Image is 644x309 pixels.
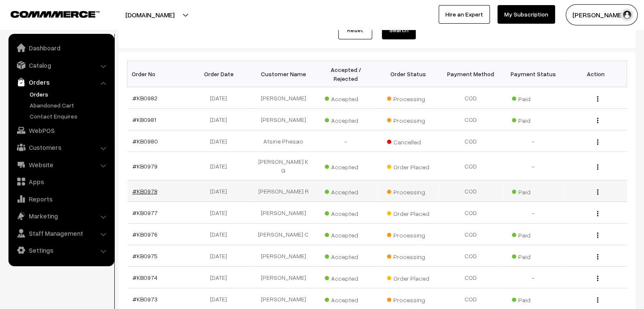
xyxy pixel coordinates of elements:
[325,229,367,240] span: Accepted
[252,130,315,152] td: Atsine Phesao
[252,180,315,202] td: [PERSON_NAME] R
[190,109,252,130] td: [DATE]
[11,140,111,155] a: Customers
[252,223,315,245] td: [PERSON_NAME] C
[597,211,598,216] img: Menu
[387,250,429,261] span: Processing
[252,202,315,223] td: [PERSON_NAME]
[11,74,111,90] a: Orders
[498,5,555,24] a: My Subscription
[325,207,367,218] span: Accepted
[502,202,565,223] td: -
[382,21,416,39] button: Search
[11,243,111,258] a: Settings
[190,202,252,223] td: [DATE]
[133,94,158,102] a: #KB0982
[325,185,367,196] span: Accepted
[325,114,367,125] span: Accepted
[28,112,111,121] a: Contact Enquires
[597,276,598,281] img: Menu
[387,293,429,304] span: Processing
[252,152,315,180] td: [PERSON_NAME] K G
[190,223,252,245] td: [DATE]
[387,207,429,218] span: Order Placed
[597,254,598,259] img: Menu
[133,274,158,281] a: #KB0974
[387,92,429,103] span: Processing
[377,61,440,87] th: Order Status
[252,61,315,87] th: Customer Name
[597,232,598,238] img: Menu
[190,61,252,87] th: Order Date
[597,189,598,195] img: Menu
[84,49,91,56] img: tab_keywords_by_traffic_grey.svg
[439,152,502,180] td: COD
[252,109,315,130] td: [PERSON_NAME]
[439,245,502,267] td: COD
[315,130,377,152] td: -
[11,8,85,19] a: COMMMERCE
[11,11,100,17] img: COMMMERCE
[325,92,367,103] span: Accepted
[190,87,252,109] td: [DATE]
[564,61,627,87] th: Action
[387,135,429,146] span: Cancelled
[32,50,76,55] div: Domain Overview
[11,157,111,172] a: Website
[502,152,565,180] td: -
[133,209,158,216] a: #KB0977
[133,116,156,123] a: #KB0981
[96,4,204,25] button: [DOMAIN_NAME]
[23,49,30,56] img: tab_domain_overview_orange.svg
[127,61,190,87] th: Order No
[252,245,315,267] td: [PERSON_NAME]
[439,223,502,245] td: COD
[597,297,598,303] img: Menu
[439,5,490,24] a: Hire an Expert
[387,114,429,125] span: Processing
[512,185,554,196] span: Paid
[133,163,158,170] a: #KB0979
[11,174,111,189] a: Apps
[11,191,111,207] a: Reports
[512,114,554,125] span: Paid
[597,118,598,123] img: Menu
[11,58,111,73] a: Catalog
[325,250,367,261] span: Accepted
[190,245,252,267] td: [DATE]
[512,250,554,261] span: Paid
[566,4,638,25] button: [PERSON_NAME]…
[512,293,554,304] span: Paid
[597,139,598,145] img: Menu
[190,180,252,202] td: [DATE]
[439,109,502,130] td: COD
[502,130,565,152] td: -
[439,202,502,223] td: COD
[325,160,367,171] span: Accepted
[190,152,252,180] td: [DATE]
[597,96,598,102] img: Menu
[133,138,158,145] a: #KB0980
[24,14,41,20] div: v 4.0.24
[439,180,502,202] td: COD
[94,50,143,55] div: Keywords by Traffic
[387,185,429,196] span: Processing
[325,272,367,283] span: Accepted
[133,252,158,259] a: #KB0975
[14,14,20,20] img: logo_orange.svg
[512,92,554,103] span: Paid
[387,160,429,171] span: Order Placed
[621,8,633,21] img: user
[11,123,111,138] a: WebPOS
[28,90,111,99] a: Orders
[387,229,429,240] span: Processing
[315,61,377,87] th: Accepted / Rejected
[28,101,111,110] a: Abandoned Cart
[439,61,502,87] th: Payment Method
[502,267,565,288] td: -
[387,272,429,283] span: Order Placed
[325,293,367,304] span: Accepted
[439,87,502,109] td: COD
[338,21,372,39] a: Reset
[133,295,158,303] a: #KB0973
